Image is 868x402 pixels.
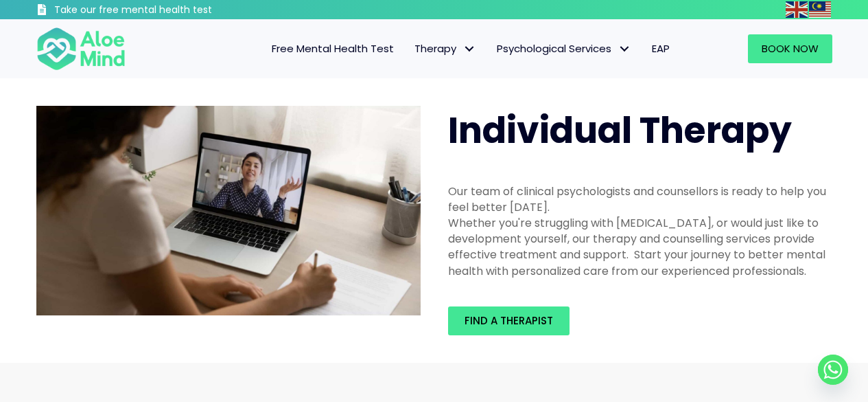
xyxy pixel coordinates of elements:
[36,3,285,19] a: Take our free mental health test
[497,41,631,56] span: Psychological Services
[652,41,670,56] span: EAP
[414,41,476,56] span: Therapy
[261,34,404,63] a: Free Mental Health Test
[818,355,848,385] a: Whatsapp
[404,34,486,63] a: TherapyTherapy: submenu
[36,106,421,316] img: Therapy online individual
[460,39,480,59] span: Therapy: submenu
[448,215,832,279] div: Whether you're struggling with [MEDICAL_DATA], or would just like to development yourself, our th...
[54,3,285,17] h3: Take our free mental health test
[448,183,832,215] div: Our team of clinical psychologists and counsellors is ready to help you feel better [DATE].
[642,34,680,63] a: EAP
[448,306,570,335] a: Find a therapist
[809,1,831,18] img: ms
[143,34,680,63] nav: Menu
[786,1,809,17] a: English
[762,41,819,56] span: Book Now
[748,34,832,63] a: Book Now
[486,34,642,63] a: Psychological ServicesPsychological Services: submenu
[448,105,792,155] span: Individual Therapy
[272,41,394,56] span: Free Mental Health Test
[36,26,126,71] img: Aloe mind Logo
[465,313,553,328] span: Find a therapist
[786,1,808,18] img: en
[809,1,832,17] a: Malay
[615,39,635,59] span: Psychological Services: submenu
